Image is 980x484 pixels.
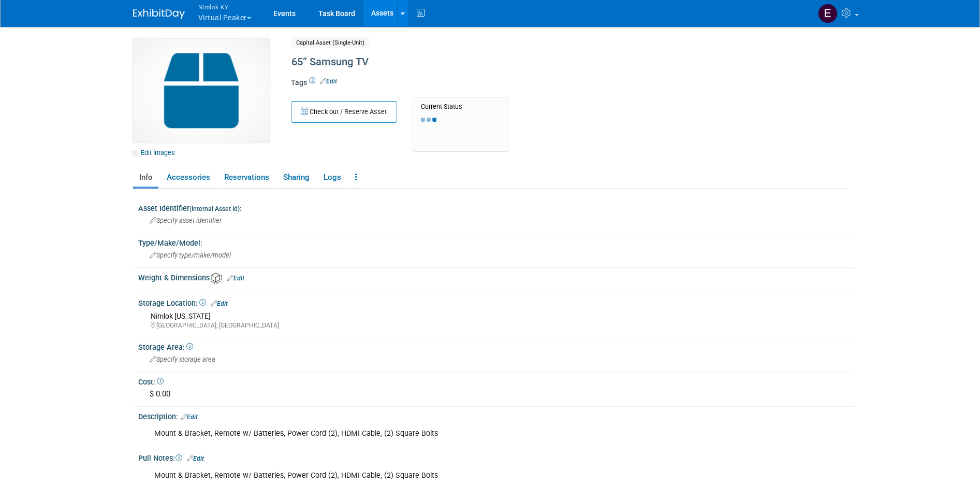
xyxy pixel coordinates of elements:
[198,2,251,12] span: Nimlok KY
[138,374,855,387] div: Cost:
[277,168,315,187] a: Sharing
[317,168,347,187] a: Logs
[211,300,228,307] a: Edit
[133,9,185,19] img: ExhibitDay
[133,39,270,143] img: Capital-Asset-Icon-2.png
[147,423,720,444] div: Mount & Bracket, Remote w/ Batteries, Power Cord (2), HDMI Cable, (2) Square Bolts
[421,103,500,111] div: Current Status
[189,205,240,212] small: (Internal Asset Id)
[291,37,370,48] span: Capital Asset (Single-Unit)
[211,273,222,284] img: Asset Weight and Dimensions
[187,455,204,462] a: Edit
[146,386,847,402] div: $ 0.00
[150,217,222,224] span: Specify asset identifier
[151,312,211,320] span: Nimlok [US_STATE]
[288,53,762,72] div: 65” Samsung TV
[818,4,838,23] img: Elizabeth Griffin
[138,409,855,422] div: Description:
[138,450,855,464] div: Pull Notes:
[150,251,231,259] span: Specify type/make/model
[421,118,436,122] img: loading...
[133,168,158,187] a: Info
[320,78,337,85] a: Edit
[138,235,855,248] div: Type/Make/Model:
[227,275,244,282] a: Edit
[291,101,397,123] button: Check out / Reserve Asset
[138,270,855,284] div: Weight & Dimensions
[138,343,193,351] span: Storage Area:
[218,168,275,187] a: Reservations
[151,321,847,330] div: [GEOGRAPHIC_DATA], [GEOGRAPHIC_DATA]
[291,77,762,95] div: Tags
[138,201,855,213] div: Asset Identifier :
[138,295,855,309] div: Storage Location:
[160,168,216,187] a: Accessories
[150,355,215,363] span: Specify storage area
[181,414,198,421] a: Edit
[133,146,179,159] a: Edit Images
